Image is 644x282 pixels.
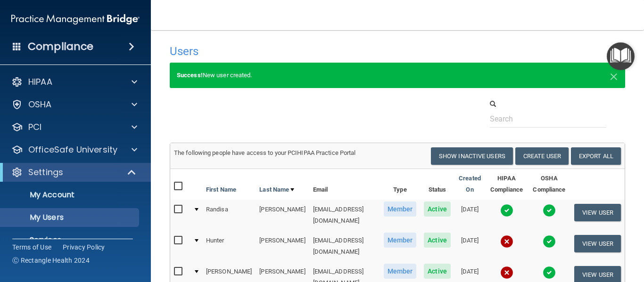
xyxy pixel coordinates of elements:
span: Active [424,264,451,279]
iframe: Drift Widget Chat Controller [597,217,633,253]
th: OSHA Compliance [528,169,570,200]
td: [EMAIL_ADDRESS][DOMAIN_NAME] [309,231,380,262]
span: Member [384,264,417,279]
a: Terms of Use [12,242,51,252]
th: Type [380,169,421,200]
span: Ⓒ Rectangle Health 2024 [12,256,90,265]
th: Email [309,169,380,200]
td: [DATE] [454,200,485,231]
p: My Account [6,190,135,200]
button: Show Inactive Users [431,147,513,165]
button: View User [574,235,621,252]
span: Member [384,201,417,217]
a: OfficeSafe University [11,144,137,155]
span: Member [384,233,417,248]
td: [EMAIL_ADDRESS][DOMAIN_NAME] [309,200,380,231]
td: [PERSON_NAME] [256,231,309,262]
a: First Name [206,184,236,195]
p: PCI [28,121,41,133]
button: Close [610,70,618,81]
img: cross.ca9f0e7f.svg [500,266,513,279]
th: Status [420,169,454,200]
td: [PERSON_NAME] [256,200,309,231]
img: tick.e7d51cea.svg [543,235,556,248]
a: PCI [11,121,137,133]
a: HIPAA [11,76,137,88]
a: Export All [571,147,621,165]
p: My Users [6,213,135,222]
p: OSHA [28,99,52,110]
h4: Users [170,45,429,57]
a: Settings [11,167,137,178]
span: × [610,66,618,85]
button: Open Resource Center [607,42,635,70]
td: [DATE] [454,231,485,262]
img: tick.e7d51cea.svg [500,204,513,217]
span: Active [424,201,451,217]
button: Create User [515,147,569,165]
p: Settings [28,167,63,178]
img: PMB logo [11,10,140,29]
img: tick.e7d51cea.svg [543,266,556,279]
span: Active [424,233,451,248]
img: cross.ca9f0e7f.svg [500,235,513,248]
h4: Compliance [28,40,93,53]
td: Hunter [202,231,256,262]
p: OfficeSafe University [28,144,117,155]
strong: Success! [177,72,203,79]
img: tick.e7d51cea.svg [543,204,556,217]
p: HIPAA [28,76,52,88]
a: OSHA [11,99,137,110]
th: HIPAA Compliance [485,169,528,200]
a: Privacy Policy [63,242,105,252]
a: Last Name [259,184,294,195]
button: View User [574,204,621,221]
input: Search [490,110,606,128]
span: The following people have access to your PCIHIPAA Practice Portal [174,149,356,156]
a: Created On [458,173,481,195]
div: New user created. [170,63,625,88]
p: Services [6,235,135,245]
td: Randisa [202,200,256,231]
